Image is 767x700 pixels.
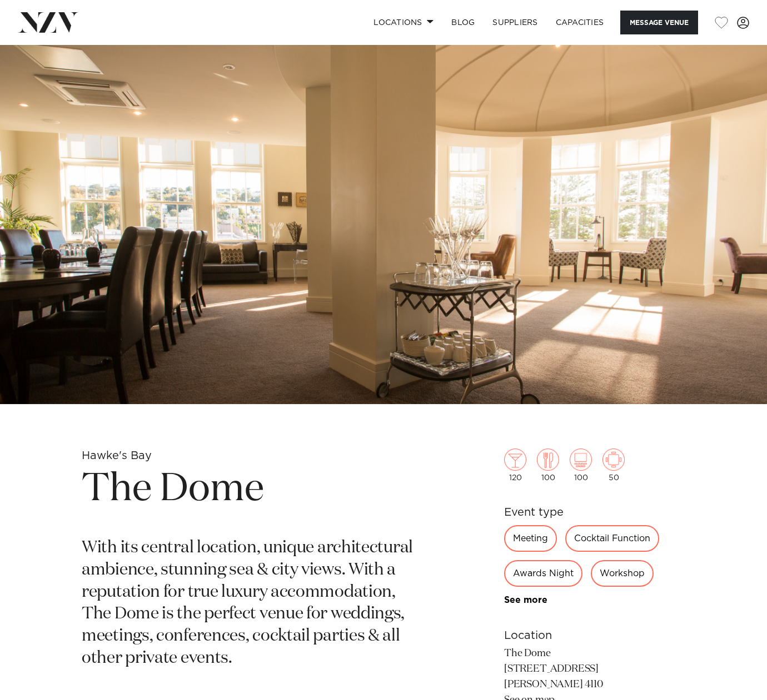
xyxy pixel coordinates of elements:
[504,449,526,482] div: 120
[570,449,592,471] img: theatre.png
[591,560,654,587] div: Workshop
[547,11,613,34] a: Capacities
[565,525,659,552] div: Cocktail Function
[484,11,546,34] a: SUPPLIERS
[620,11,698,34] button: Message Venue
[504,449,526,471] img: cocktail.png
[602,449,625,482] div: 50
[365,11,442,34] a: Locations
[82,464,425,515] h1: The Dome
[602,449,625,471] img: meeting.png
[82,537,425,670] p: With its central location, unique architectural ambience, stunning sea & city views. With a reput...
[504,560,582,587] div: Awards Night
[18,12,78,32] img: nzv-logo.png
[504,504,685,521] h6: Event type
[537,449,559,471] img: dining.png
[504,627,685,644] h6: Location
[504,525,557,552] div: Meeting
[537,449,559,482] div: 100
[442,11,484,34] a: BLOG
[82,450,152,461] small: Hawke's Bay
[570,449,592,482] div: 100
